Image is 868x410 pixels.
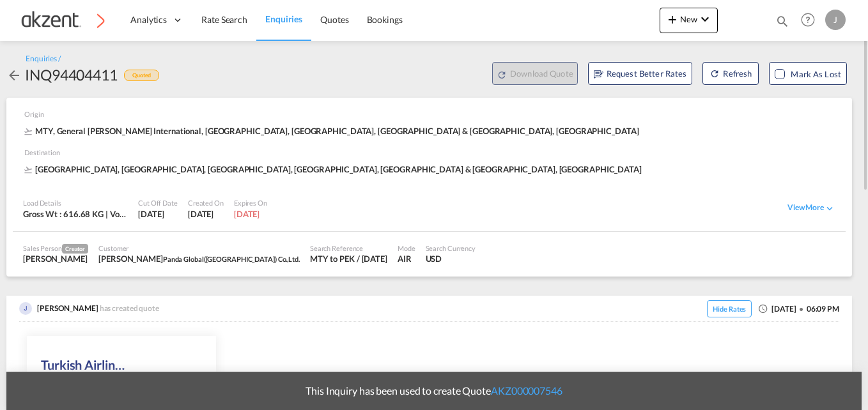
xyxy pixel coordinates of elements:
[800,307,803,311] md-icon: icon-checkbox-blank-circle
[41,344,126,376] div: Turkish Airlines Inc.
[234,198,267,208] div: Expires On
[707,300,752,317] span: Hide Rates
[398,253,415,264] div: AIR
[26,54,61,65] div: Enquiries /
[24,148,841,163] div: Destination
[19,6,105,34] img: c72fcea0ad0611ed966209c23b7bd3dd.png
[594,67,687,80] span: Request Better Rates
[24,109,841,125] div: Origin
[100,303,162,313] span: has created quote
[588,62,693,85] button: assets/icons/custom/RBR.svgRequest Better Rates
[98,253,300,264] div: [PERSON_NAME]
[492,62,578,85] button: Download Quote
[709,68,720,79] md-icon: icon-refresh
[98,243,300,253] div: Customer
[797,9,825,32] div: Help
[23,198,128,208] div: Load Details
[787,202,835,214] div: View Moreicon-chevron-down
[19,302,32,315] img: 24sFaEAAAAGSURBVAMA4kxXTDkEUFEAAAAASUVORK5CYII=
[769,62,847,85] button: Mark as Lost
[487,62,583,85] div: Quote PDF is not available at this time
[138,198,178,208] div: Cut Off Date
[23,243,88,254] div: Sales Person
[797,9,819,31] span: Help
[24,125,642,137] div: MTY, General [PERSON_NAME] International, [GEOGRAPHIC_DATA], [GEOGRAPHIC_DATA], [GEOGRAPHIC_DATA]...
[791,68,841,80] div: Mark as Lost
[825,10,846,30] div: J
[320,14,348,25] span: Quotes
[310,253,387,264] div: MTY to PEK / 2 Sep 2025
[824,202,835,214] md-icon: icon-chevron-down
[6,68,22,83] md-icon: icon-arrow-left
[25,65,118,85] div: INQ94404411
[495,68,508,81] md-icon: icon-refresh
[665,11,680,27] md-icon: icon-plus 400-fg
[130,13,167,26] span: Analytics
[138,208,178,220] div: 2 Sep 2025
[758,303,768,314] md-icon: icon-clock
[201,14,247,25] span: Rate Search
[594,70,603,79] md-icon: assets/icons/custom/RBR.svg
[367,14,403,25] span: Bookings
[775,14,789,28] md-icon: icon-magnify
[37,303,98,313] span: [PERSON_NAME]
[188,198,224,208] div: Created On
[124,70,159,82] div: Quoted
[188,208,224,220] div: 2 Sep 2025
[697,11,713,27] md-icon: icon-chevron-down
[426,253,476,264] div: USD
[163,255,300,263] span: Panda Global([GEOGRAPHIC_DATA]) Co.,Ltd.
[775,68,841,80] md-checkbox: Mark as Lost
[702,62,759,85] button: icon-refreshRefresh
[665,14,713,24] span: New
[62,244,88,254] span: Creator
[775,14,789,33] div: icon-magnify
[491,384,562,397] a: AKZ000007546
[310,243,387,253] div: Search Reference
[398,243,415,253] div: Mode
[23,208,128,220] div: Gross Wt : 616.68 KG | Volumetric Wt : 1,092.27 KG
[701,302,839,316] div: [DATE] 06:09 PM
[426,243,476,253] div: Search Currency
[6,65,25,85] div: icon-arrow-left
[234,208,267,220] div: 1 Dec 2025
[660,8,718,33] button: icon-plus 400-fgNewicon-chevron-down
[23,253,88,264] div: Juana Roque
[265,13,302,24] span: Enquiries
[306,384,562,397] span: This Inquiry has been used to create Quote
[24,163,645,175] span: [GEOGRAPHIC_DATA], [GEOGRAPHIC_DATA], [GEOGRAPHIC_DATA], [GEOGRAPHIC_DATA], [GEOGRAPHIC_DATA] & [...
